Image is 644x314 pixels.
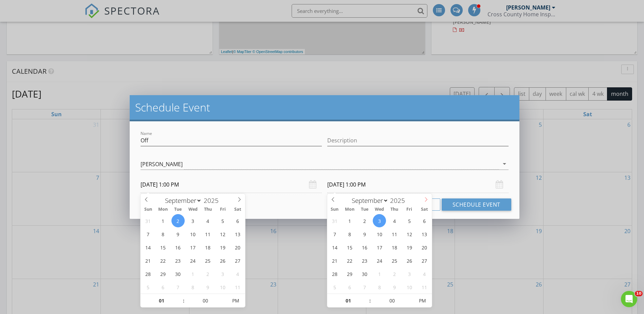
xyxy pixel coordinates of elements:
[186,214,200,227] span: September 3, 2025
[418,214,431,227] span: September 6, 2025
[226,294,245,308] span: Click to toggle
[231,241,244,254] span: September 20, 2025
[201,241,215,254] span: September 18, 2025
[402,207,417,212] span: Fri
[621,291,637,307] iframe: Intercom live chat
[418,254,431,267] span: September 27, 2025
[342,207,357,212] span: Mon
[201,267,215,280] span: October 2, 2025
[388,280,401,294] span: October 9, 2025
[157,241,170,254] span: September 15, 2025
[230,207,245,212] span: Sat
[142,280,155,294] span: October 5, 2025
[141,176,322,193] input: Select date
[418,280,431,294] span: October 11, 2025
[403,280,416,294] span: October 10, 2025
[171,267,185,280] span: September 30, 2025
[358,280,371,294] span: October 7, 2025
[357,207,372,212] span: Tue
[186,267,200,280] span: October 1, 2025
[157,214,170,227] span: September 1, 2025
[215,207,230,212] span: Fri
[373,227,386,241] span: September 10, 2025
[171,241,185,254] span: September 16, 2025
[201,280,215,294] span: October 9, 2025
[185,207,200,212] span: Wed
[418,241,431,254] span: September 20, 2025
[216,227,229,241] span: September 12, 2025
[343,241,356,254] span: September 15, 2025
[231,280,244,294] span: October 11, 2025
[373,267,386,280] span: October 1, 2025
[403,267,416,280] span: October 3, 2025
[202,196,224,205] input: Year
[373,280,386,294] span: October 8, 2025
[157,227,170,241] span: September 8, 2025
[186,254,200,267] span: September 24, 2025
[135,101,514,114] h2: Schedule Event
[327,176,509,193] input: Select date
[388,254,401,267] span: September 25, 2025
[442,198,511,211] button: Schedule Event
[372,207,387,212] span: Wed
[635,291,643,296] span: 10
[216,267,229,280] span: October 3, 2025
[343,227,356,241] span: September 8, 2025
[343,280,356,294] span: October 6, 2025
[216,280,229,294] span: October 10, 2025
[373,214,386,227] span: September 3, 2025
[358,254,371,267] span: September 23, 2025
[328,214,341,227] span: August 31, 2025
[231,267,244,280] span: October 4, 2025
[388,196,411,205] input: Year
[403,227,416,241] span: September 12, 2025
[186,280,200,294] span: October 8, 2025
[388,214,401,227] span: September 4, 2025
[216,254,229,267] span: September 26, 2025
[200,207,215,212] span: Thu
[142,254,155,267] span: September 21, 2025
[369,294,371,308] span: :
[171,227,185,241] span: September 9, 2025
[413,294,431,308] span: Click to toggle
[231,254,244,267] span: September 27, 2025
[231,214,244,227] span: September 6, 2025
[142,241,155,254] span: September 14, 2025
[141,207,155,212] span: Sun
[500,160,509,168] i: arrow_drop_down
[358,241,371,254] span: September 16, 2025
[343,214,356,227] span: September 1, 2025
[186,227,200,241] span: September 10, 2025
[328,280,341,294] span: October 5, 2025
[142,214,155,227] span: August 31, 2025
[201,227,215,241] span: September 11, 2025
[171,214,185,227] span: September 2, 2025
[183,294,185,308] span: :
[343,254,356,267] span: September 22, 2025
[328,254,341,267] span: September 21, 2025
[358,267,371,280] span: September 30, 2025
[155,207,170,212] span: Mon
[171,254,185,267] span: September 23, 2025
[328,241,341,254] span: September 14, 2025
[358,214,371,227] span: September 2, 2025
[170,207,185,212] span: Tue
[186,241,200,254] span: September 17, 2025
[141,161,183,167] div: [PERSON_NAME]
[417,207,432,212] span: Sat
[418,267,431,280] span: October 4, 2025
[201,254,215,267] span: September 25, 2025
[343,267,356,280] span: September 29, 2025
[157,280,170,294] span: October 6, 2025
[403,254,416,267] span: September 26, 2025
[418,227,431,241] span: September 13, 2025
[216,214,229,227] span: September 5, 2025
[373,254,386,267] span: September 24, 2025
[201,214,215,227] span: September 4, 2025
[142,267,155,280] span: September 28, 2025
[327,207,342,212] span: Sun
[157,267,170,280] span: September 29, 2025
[373,241,386,254] span: September 17, 2025
[216,241,229,254] span: September 19, 2025
[328,267,341,280] span: September 28, 2025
